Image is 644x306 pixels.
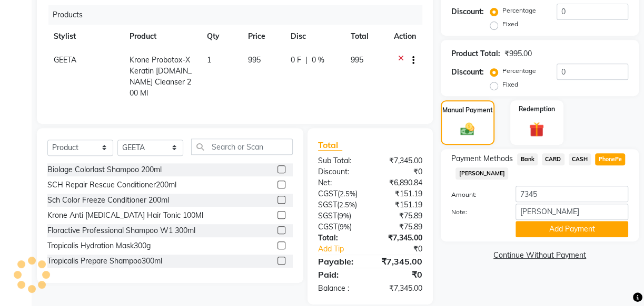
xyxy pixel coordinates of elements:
[370,268,430,281] div: ₹0
[310,166,370,177] div: Discount:
[47,195,169,206] div: Sch Color Freeze Conditioner 200ml
[569,153,591,165] span: CASH
[310,221,370,233] div: ( )
[340,223,350,231] span: 9%
[542,153,564,165] span: CARD
[516,221,628,237] button: Add Payment
[47,256,162,267] div: Tropicalis Prepare Shampoo300ml
[517,153,538,165] span: Bank
[305,55,308,66] span: |
[456,121,479,138] img: _cash.svg
[443,190,508,199] label: Amount:
[310,244,380,255] a: Add Tip
[451,153,513,164] span: Payment Methods
[516,204,628,220] input: Add Note
[370,199,430,210] div: ₹151.19
[248,55,261,65] span: 995
[451,6,484,17] div: Discount:
[455,167,508,180] span: [PERSON_NAME]
[48,5,430,25] div: Products
[318,222,338,231] span: CGST
[339,212,349,220] span: 9%
[310,210,370,221] div: ( )
[47,225,195,236] div: Floractive Professional Shampoo W1 300ml
[130,55,192,98] span: Krone Probotox-X Keratin [DOMAIN_NAME] Cleanser 200 Ml
[370,177,430,188] div: ₹6,890.84
[54,55,76,65] span: GEETA
[310,155,370,166] div: Sub Total:
[451,48,500,59] div: Product Total:
[595,153,625,165] span: PhonePe
[310,283,370,294] div: Balance :
[370,210,430,221] div: ₹75.89
[312,55,324,66] span: 0 %
[370,233,430,244] div: ₹7,345.00
[310,177,370,188] div: Net:
[207,55,211,65] span: 1
[502,80,518,89] label: Fixed
[284,25,344,48] th: Disc
[370,283,430,294] div: ₹7,345.00
[504,48,532,59] div: ₹995.00
[291,55,301,66] span: 0 F
[318,211,337,220] span: SGST
[47,164,162,175] div: Biolage Colorlast Shampoo 200ml
[344,25,388,48] th: Total
[519,104,555,114] label: Redemption
[310,268,370,281] div: Paid:
[318,189,338,198] span: CGST
[380,244,430,255] div: ₹0
[310,255,370,268] div: Payable:
[451,67,484,78] div: Discount:
[388,25,422,48] th: Action
[370,188,430,199] div: ₹151.19
[310,199,370,210] div: ( )
[318,140,342,151] span: Total
[47,25,123,48] th: Stylist
[442,105,493,115] label: Manual Payment
[516,186,628,202] input: Amount
[370,255,430,268] div: ₹7,345.00
[318,200,337,209] span: SGST
[123,25,201,48] th: Product
[191,139,293,155] input: Search or Scan
[502,6,536,15] label: Percentage
[47,210,203,221] div: Krone Anti [MEDICAL_DATA] Hair Tonic 100Ml
[502,66,536,76] label: Percentage
[47,240,151,251] div: Tropicalis Hydration Mask300g
[443,207,508,217] label: Note:
[47,180,176,191] div: SCH Repair Rescue Conditioner200ml
[310,188,370,199] div: ( )
[340,189,355,198] span: 2.5%
[242,25,285,48] th: Price
[370,166,430,177] div: ₹0
[502,19,518,29] label: Fixed
[443,250,637,261] a: Continue Without Payment
[370,155,430,166] div: ₹7,345.00
[370,221,430,233] div: ₹75.89
[310,233,370,244] div: Total:
[339,201,355,209] span: 2.5%
[524,120,549,139] img: _gift.svg
[201,25,242,48] th: Qty
[351,55,363,65] span: 995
